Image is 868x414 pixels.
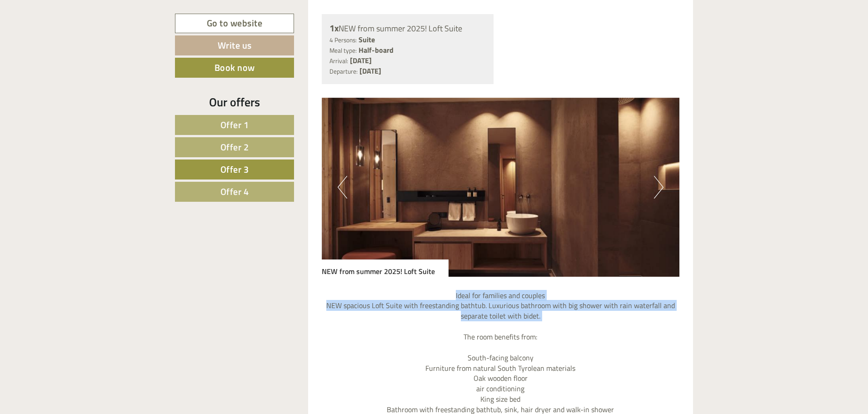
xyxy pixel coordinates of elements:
div: NEW from summer 2025! Loft Suite [329,22,486,35]
b: [DATE] [359,65,381,76]
a: Go to website [175,14,294,33]
div: Our offers [175,94,294,110]
small: Meal type: [329,46,357,55]
img: image [322,98,680,277]
b: [DATE] [350,55,372,66]
b: Suite [359,34,375,45]
button: Next [654,176,663,199]
small: Arrival: [329,56,348,65]
span: Offer 1 [220,118,249,132]
small: Departure: [329,67,358,76]
b: Half-board [359,45,394,55]
button: Previous [338,176,347,199]
b: 1x [329,21,339,35]
span: Offer 3 [220,162,249,176]
a: Book now [175,58,294,78]
span: Offer 4 [220,185,249,199]
span: Offer 2 [220,140,249,154]
a: Write us [175,35,294,55]
small: 4 Persons: [329,35,357,45]
div: NEW from summer 2025! Loft Suite [322,259,449,277]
